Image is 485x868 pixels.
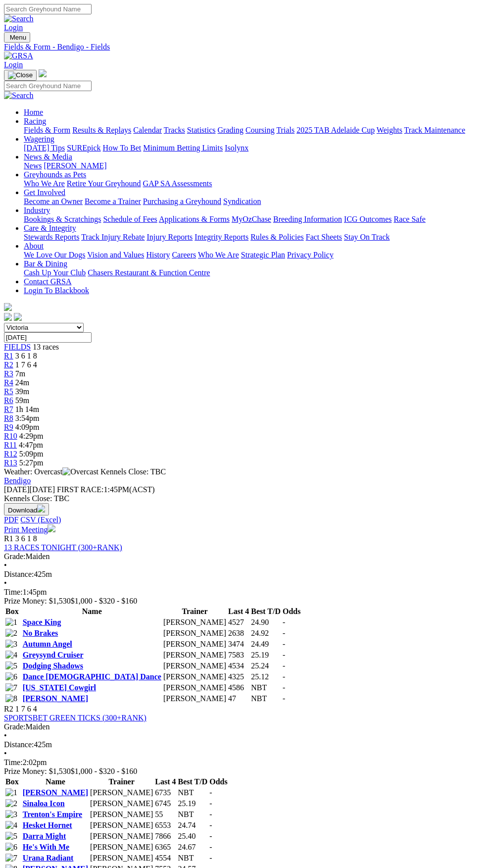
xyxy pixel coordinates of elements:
span: 3 6 1 8 [15,352,37,360]
div: 1:45pm [4,588,481,597]
a: Login To Blackbook [24,286,89,295]
a: Fields & Form - Bendigo - Fields [4,43,481,51]
a: ICG Outcomes [344,215,391,223]
span: - [283,672,285,681]
span: - [209,821,212,829]
div: Bar & Dining [24,268,481,277]
span: FIELDS [4,343,31,351]
a: [PERSON_NAME] [44,161,106,170]
span: 1 7 6 4 [15,705,37,713]
div: Get Involved [24,197,481,206]
td: [PERSON_NAME] [163,694,227,704]
a: He's With Me [23,843,70,851]
div: Download [4,515,481,524]
img: 5 [5,662,17,670]
span: - [209,843,212,851]
input: Search [4,81,92,91]
td: [PERSON_NAME] [90,853,153,863]
td: [PERSON_NAME] [163,683,227,693]
a: R1 [4,352,13,360]
a: MyOzChase [232,215,271,223]
a: Calendar [133,126,162,134]
a: Who We Are [24,179,65,188]
th: Name [22,777,89,787]
div: Prize Money: $1,530 [4,767,481,776]
td: 7583 [228,650,249,660]
span: Distance: [4,570,34,578]
a: Autumn Angel [23,640,72,648]
a: SPORTSBET GREEN TICKS (300+RANK) [4,714,146,722]
a: Breeding Information [273,215,342,223]
a: Rules & Policies [250,233,304,241]
a: R10 [4,432,17,440]
th: Best T/D [177,777,208,787]
a: Fact Sheets [306,233,342,241]
span: 1 7 6 4 [15,360,37,369]
a: Retire Your Greyhound [67,179,141,188]
a: Injury Reports [146,233,193,241]
td: [PERSON_NAME] [90,842,153,852]
img: 6 [5,672,17,681]
th: Name [22,607,162,616]
a: Coursing [245,126,275,134]
img: Close [8,71,33,79]
a: R3 [4,369,13,378]
td: [PERSON_NAME] [163,661,227,671]
a: Isolynx [225,144,248,152]
td: 4527 [228,617,249,627]
span: - [209,854,212,862]
td: 25.19 [250,650,281,660]
td: 7866 [154,831,176,841]
img: 7 [5,854,17,863]
a: Minimum Betting Limits [143,144,223,152]
span: - [209,799,212,808]
a: Print Meeting [4,525,55,534]
span: 3:54pm [15,414,40,422]
a: R6 [4,396,13,405]
span: - [283,694,285,703]
td: NBT [250,683,281,693]
a: About [24,242,44,250]
img: printer.svg [48,524,55,532]
a: Become a Trainer [85,197,141,205]
span: [DATE] [4,485,55,494]
span: 59m [15,396,29,405]
span: Grade: [4,552,26,561]
td: [PERSON_NAME] [163,672,227,682]
span: 1:45PM(ACST) [57,485,155,494]
a: Purchasing a Greyhound [143,197,221,205]
a: Get Involved [24,188,65,197]
td: 24.67 [177,842,208,852]
td: 24.74 [177,820,208,830]
a: Become an Owner [24,197,83,205]
span: R9 [4,423,13,431]
a: Tracks [164,126,185,134]
a: Login [4,60,23,69]
span: 4:09pm [15,423,40,431]
td: [PERSON_NAME] [90,799,153,809]
span: • [4,561,7,569]
a: CSV (Excel) [20,515,61,524]
div: About [24,251,481,259]
a: R8 [4,414,13,422]
a: Urana Radiant [23,854,74,862]
a: Hesket Hornet [23,821,72,829]
a: How To Bet [103,144,142,152]
input: Select date [4,332,92,343]
span: R11 [4,441,17,449]
td: 55 [154,810,176,819]
a: Results & Replays [72,126,131,134]
a: Weights [377,126,402,134]
a: R7 [4,405,13,413]
span: 4:29pm [19,432,44,440]
td: 6553 [154,820,176,830]
a: Stay On Track [344,233,389,241]
a: Careers [172,251,196,259]
span: • [4,579,7,587]
a: Bendigo [4,476,31,485]
td: [PERSON_NAME] [90,831,153,841]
